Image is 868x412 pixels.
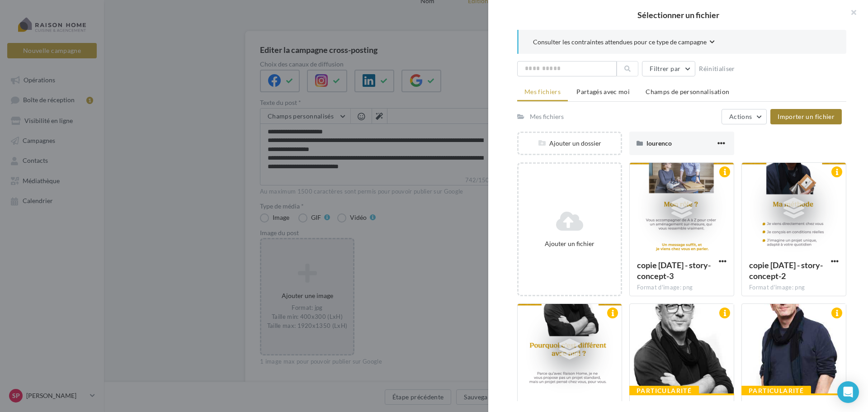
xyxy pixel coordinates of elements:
[778,113,835,120] span: Importer un fichier
[749,401,798,411] span: 0V8A0172 (1)
[533,38,707,47] span: Consulter les contraintes attendues pour ce type de campagne
[695,63,739,74] button: Réinitialiser
[749,284,839,292] div: Format d'image: png
[519,139,621,148] div: Ajouter un dossier
[637,401,686,411] span: 0V8A0174 (1)
[770,109,842,124] button: Importer un fichier
[646,88,729,95] span: Champs de personnalisation
[637,284,726,292] div: Format d'image: png
[722,109,767,124] button: Actions
[524,88,561,95] span: Mes fichiers
[629,386,699,396] div: Particularité
[837,381,859,403] div: Open Intercom Messenger
[533,37,715,48] button: Consulter les contraintes attendues pour ce type de campagne
[749,260,823,281] span: copie 29-08-2025 - story-concept-2
[503,11,854,19] h2: Sélectionner un fichier
[741,386,811,396] div: Particularité
[530,112,564,121] div: Mes fichiers
[642,61,695,76] button: Filtrer par
[576,88,630,95] span: Partagés avec moi
[729,113,752,120] span: Actions
[646,139,672,147] span: lourenco
[522,239,617,248] div: Ajouter un fichier
[637,260,711,281] span: copie 29-08-2025 - story-concept-3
